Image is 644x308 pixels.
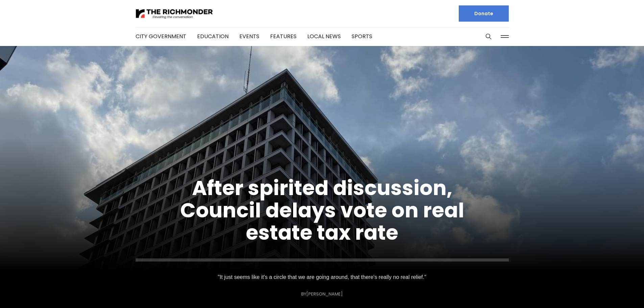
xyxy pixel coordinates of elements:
p: "It just seems like it's a circle that we are going around, that there's really no real relief." [215,273,429,282]
a: Features [270,32,296,40]
a: City Government [136,32,186,40]
a: Education [197,32,229,40]
a: Local News [307,32,341,40]
a: After spirited discussion, Council delays vote on real estate tax rate [180,174,464,247]
iframe: portal-trigger [587,275,644,308]
div: By [301,291,343,297]
a: Sports [352,32,372,40]
a: Events [239,32,259,40]
button: Search this site [483,31,494,42]
img: The Richmonder [136,8,213,20]
a: [PERSON_NAME] [306,291,343,297]
a: Donate [459,5,509,22]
